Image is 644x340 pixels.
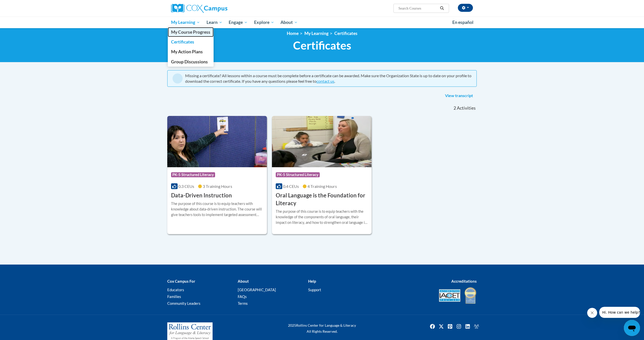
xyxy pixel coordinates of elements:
span: 2 [454,105,456,111]
span: My Course Progress [171,29,210,35]
img: Pinterest icon [446,322,454,330]
a: Linkedin [464,322,472,330]
a: Families [167,294,181,299]
a: My Learning [304,31,329,36]
a: Community Leaders [167,301,200,306]
button: Account Settings [458,4,473,12]
img: LinkedIn icon [464,322,472,330]
span: Certificates [171,39,194,45]
a: En español [449,17,477,28]
a: Cox Campus [171,4,267,13]
img: Rollins Center for Language & Literacy - A Program of the Atlanta Speech School [167,322,213,340]
a: FAQs [238,294,247,299]
a: Facebook [428,322,436,330]
div: Main menu [164,17,480,28]
a: Instagram [455,322,463,330]
span: PK-5 Structured Literacy [276,172,320,177]
b: Accreditations [451,279,477,283]
b: Help [308,279,316,283]
img: Instagram icon [455,322,463,330]
div: The purpose of this course is to equip teachers with knowledge about data-driven instruction. The... [171,201,263,218]
a: Learn [203,17,226,28]
img: Course Logo [272,116,372,167]
iframe: Button to launch messaging window [624,320,640,336]
a: Pinterest [446,322,454,330]
a: Twitter [437,322,445,330]
span: Engage [229,19,248,25]
span: Activities [457,105,476,111]
a: Course LogoPK-5 Structured Literacy0.4 CEUs4 Training Hours Oral Language is the Foundation for L... [272,116,372,234]
img: Facebook group icon [472,322,480,330]
a: Certificates [168,37,214,47]
a: Educators [167,287,184,292]
span: 2025 [288,323,296,327]
b: About [238,279,249,283]
a: Facebook Group [472,322,480,330]
a: My Learning [168,17,203,28]
h3: Data-Driven Instruction [171,192,232,199]
b: Cox Campus For [167,279,195,283]
a: Home [287,31,299,36]
img: IDA® Accredited [464,287,477,304]
span: Explore [254,19,274,25]
a: About [277,17,301,28]
span: Group Discussions [171,59,208,64]
a: Terms [238,301,248,306]
span: PK-5 Structured Literacy [171,172,215,177]
a: My Course Progress [168,27,214,37]
img: Course Logo [167,116,267,167]
a: contact us [316,79,334,83]
span: 3 Training Hours [203,184,232,189]
span: 4 Training Hours [307,184,337,189]
span: 0.3 CEUs [178,184,194,189]
span: En español [452,20,473,25]
span: 0.4 CEUs [283,184,299,189]
a: My Action Plans [168,47,214,57]
img: Twitter icon [437,322,445,330]
span: Learn [207,19,222,25]
a: Engage [225,17,251,28]
iframe: Close message [587,308,597,318]
div: Missing a certificate? All lessons within a course must be complete before a certificate can be a... [185,73,471,84]
h3: Oral Language is the Foundation for Literacy [276,192,368,207]
img: Facebook icon [428,322,436,330]
img: Accredited IACET® Provider [439,289,460,302]
input: Search Courses [398,5,438,11]
iframe: Message from company [599,307,640,318]
a: Support [308,287,321,292]
a: Group Discussions [168,57,214,67]
a: Course LogoPK-5 Structured Literacy0.3 CEUs3 Training Hours Data-Driven InstructionThe purpose of... [167,116,267,234]
img: Cox Campus [171,4,227,13]
span: Certificates [293,39,351,52]
a: Certificates [334,31,357,36]
span: My Learning [171,19,200,25]
button: Search [438,5,446,11]
div: The purpose of this course is to equip teachers with the knowledge of the components of oral lang... [276,209,368,225]
a: View transcript [441,92,477,100]
div: Rollins Center for Language & Literacy All Rights Reserved. [269,322,375,334]
a: [GEOGRAPHIC_DATA] [238,287,276,292]
a: Explore [251,17,277,28]
span: My Action Plans [171,49,203,54]
span: About [280,19,298,25]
